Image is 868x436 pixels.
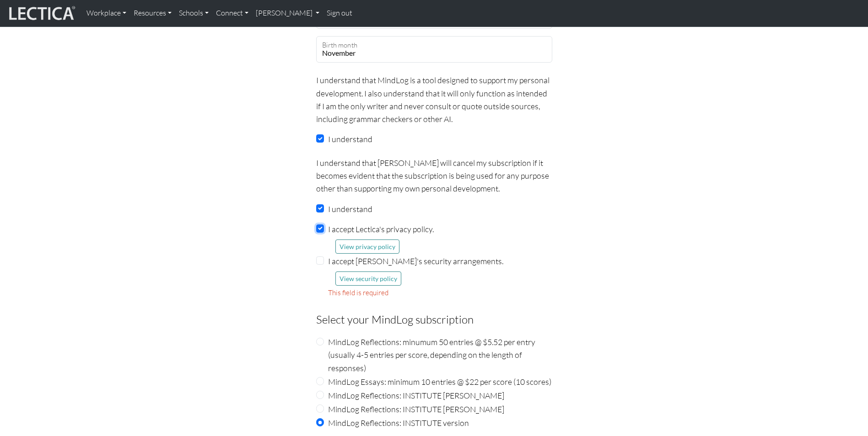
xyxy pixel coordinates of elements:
label: MindLog Reflections: INSTITUTE [PERSON_NAME] [328,403,504,415]
p: I understand that [PERSON_NAME] will cancel my subscription if it becomes evident that the subscr... [316,156,552,195]
label: MindLog Reflections: INSTITUTE [PERSON_NAME] [328,389,504,402]
a: Schools [175,4,212,23]
label: I accept [PERSON_NAME]'s security arrangements. [328,255,503,267]
label: MindLog Reflections: INSTITUTE version [328,416,469,429]
button: View security policy [335,271,401,286]
label: I accept Lectica's privacy policy. [328,223,434,235]
img: lecticalive [7,5,75,22]
legend: Select your MindLog subscription [316,311,552,328]
a: Resources [130,4,175,23]
a: Connect [212,4,252,23]
label: MindLog Reflections: minumum 50 entries @ $5.52 per entry (usually 4-5 entries per score, dependi... [328,335,552,374]
div: This field is required [328,287,552,299]
a: Sign out [323,4,356,23]
label: I understand [328,202,372,215]
p: I understand that MindLog is a tool designed to support my personal development. I also understan... [316,74,552,125]
button: View privacy policy [335,239,399,254]
label: MindLog Essays: minimum 10 entries @ $22 per score (10 scores) [328,375,551,388]
label: I understand [328,133,372,145]
a: [PERSON_NAME] [252,4,323,23]
a: Workplace [83,4,130,23]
